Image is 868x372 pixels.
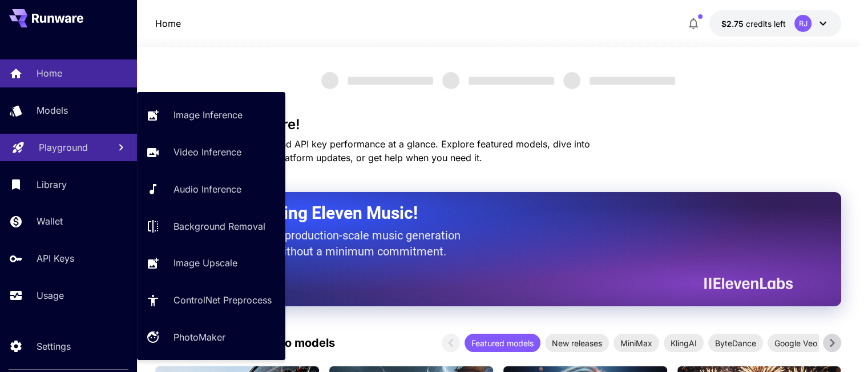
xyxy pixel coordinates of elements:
p: Home [37,66,62,80]
h3: Welcome to Runware! [155,117,842,133]
a: PhotoMaker [137,323,285,351]
a: Image Upscale [137,249,285,277]
p: Library [37,178,67,191]
span: Google Veo [768,337,824,349]
p: Playground [39,141,88,154]
p: Models [37,103,68,117]
p: Usage [37,289,64,302]
a: ControlNet Preprocess [137,286,285,314]
p: Video Inference [173,145,241,159]
h2: Now Supporting Eleven Music! [184,202,785,224]
p: Settings [37,339,71,353]
p: Wallet [37,214,63,228]
p: Image Inference [173,108,243,122]
p: PhotoMaker [173,330,225,344]
p: Home [155,17,181,30]
span: credits left [745,19,785,29]
span: KlingAI [664,337,704,349]
p: ControlNet Preprocess [173,293,272,307]
p: Background Removal [173,219,265,233]
p: Audio Inference [173,182,241,196]
span: Featured models [465,337,540,349]
a: Background Removal [137,212,285,240]
div: $2.74785 [721,18,785,30]
nav: breadcrumb [155,17,181,30]
a: Image Inference [137,101,285,129]
button: $2.74785 [709,10,841,37]
span: ByteDance [708,337,763,349]
div: RJ [794,15,812,32]
span: New releases [545,337,609,349]
p: API Keys [37,251,74,265]
span: $2.75 [721,19,745,29]
p: The only way to get production-scale music generation from Eleven Labs without a minimum commitment. [184,227,469,259]
span: Check out your usage stats and API key performance at a glance. Explore featured models, dive int... [155,138,590,163]
a: Audio Inference [137,175,285,203]
a: Video Inference [137,138,285,166]
span: MiniMax [613,337,659,349]
p: Image Upscale [173,256,237,270]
